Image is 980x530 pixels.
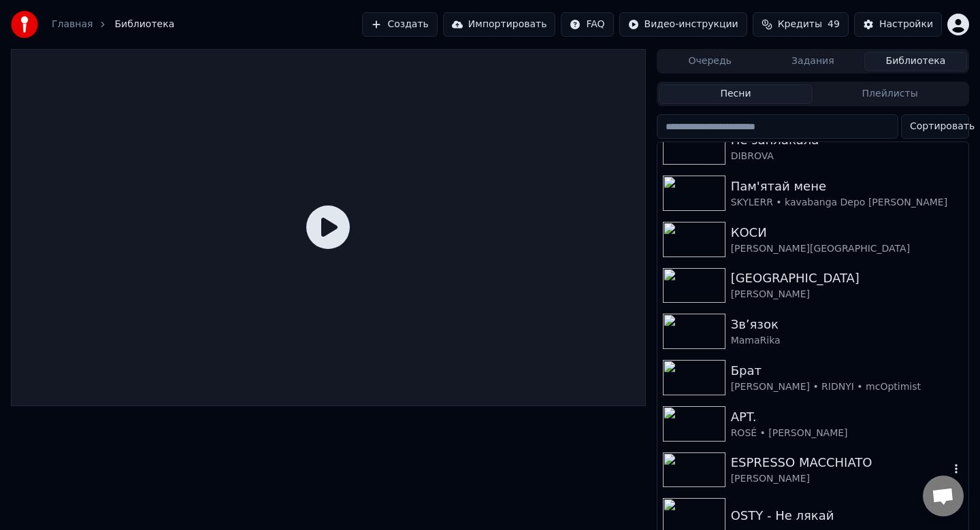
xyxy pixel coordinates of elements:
[114,18,174,31] span: Библиотека
[443,12,556,37] button: Импортировать
[731,288,963,301] div: [PERSON_NAME]
[910,120,975,133] span: Сортировать
[813,84,967,104] button: Плейлисты
[828,18,840,31] span: 49
[923,476,964,516] a: Відкритий чат
[659,52,762,71] button: Очередь
[731,223,963,242] div: КОСИ
[753,12,849,37] button: Кредиты49
[619,12,747,37] button: Видео-инструкции
[731,453,949,472] div: ESPRESSO MACCHIATO
[778,18,822,31] span: Кредиты
[731,506,963,525] div: OSTY - Не лякай
[731,177,963,196] div: Пам'ятай мене
[731,472,949,486] div: [PERSON_NAME]
[731,334,963,348] div: MamaRika
[731,361,963,380] div: Брат
[52,18,174,31] nav: breadcrumb
[879,18,933,31] div: Настройки
[731,269,963,288] div: [GEOGRAPHIC_DATA]
[731,150,963,163] div: DIBROVA
[362,12,437,37] button: Создать
[11,11,38,38] img: youka
[731,315,963,334] div: Звʼязок
[864,52,967,71] button: Библиотека
[731,408,963,427] div: APT.
[731,380,963,394] div: [PERSON_NAME] • RIDNYI • mcOptimist
[52,18,93,31] a: Главная
[762,52,864,71] button: Задания
[731,242,963,256] div: [PERSON_NAME][GEOGRAPHIC_DATA]
[561,12,613,37] button: FAQ
[731,196,963,210] div: SKYLERR • kavabanga Depo [PERSON_NAME]
[731,427,963,440] div: ROSÉ • [PERSON_NAME]
[854,12,942,37] button: Настройки
[659,84,813,104] button: Песни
